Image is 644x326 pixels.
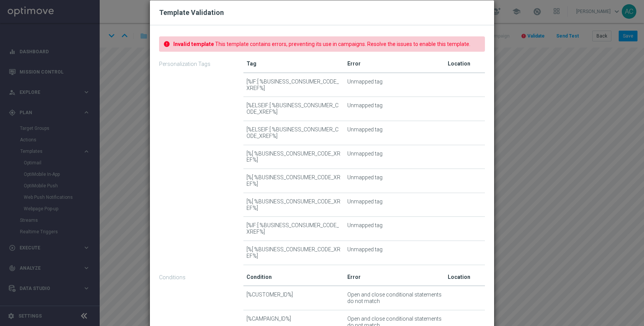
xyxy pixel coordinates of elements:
th: Tag [243,59,344,73]
strong: Invalid template [173,41,214,47]
h2: Template Validation [159,8,485,17]
td: Unmapped tag [344,121,445,145]
td: [%[ %BUSINESS_CONSUMER_CODE_XREF%] [243,193,344,217]
td: Unmapped tag [344,145,445,169]
td: [%IF:[ %BUSINESS_CONSUMER_CODE_XREF%] [243,73,344,97]
td: [%ELSEIF:[ %BUSINESS_CONSUMER_CODE_XREF%] [243,97,344,121]
td: Unmapped tag [344,73,445,97]
td: Open and close conditional statements do not match [344,286,445,310]
td: [%IF:[ %BUSINESS_CONSUMER_CODE_XREF%] [243,217,344,241]
td: [%[ %BUSINESS_CONSUMER_CODE_XREF%] [243,241,344,265]
p: Personalization Tags [159,61,232,67]
td: [%CUSTOMER_ID%] [243,286,344,310]
span: This template contains errors, preventing its use in campaigns. Resolve the issues to enable this... [215,41,470,47]
i: error [163,41,170,48]
th: Error [344,272,445,286]
td: [%ELSEIF:[ %BUSINESS_CONSUMER_CODE_XREF%] [243,121,344,145]
th: Location [445,272,485,286]
td: Unmapped tag [344,217,445,241]
td: Unmapped tag [344,97,445,121]
td: [%[ %BUSINESS_CONSUMER_CODE_XREF%] [243,169,344,193]
p: Conditions [159,274,232,281]
th: Error [344,59,445,73]
th: Condition [243,272,344,286]
td: [%[ %BUSINESS_CONSUMER_CODE_XREF%] [243,145,344,169]
td: Unmapped tag [344,241,445,265]
td: Unmapped tag [344,169,445,193]
th: Location [445,59,485,73]
td: Unmapped tag [344,193,445,217]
